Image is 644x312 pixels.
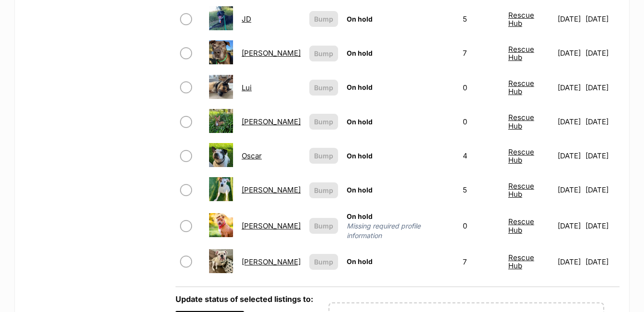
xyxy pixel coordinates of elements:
[347,212,373,220] span: On hold
[459,173,503,206] td: 5
[242,257,301,266] a: [PERSON_NAME]
[309,254,338,270] button: Bump
[309,80,338,96] button: Bump
[585,105,619,138] td: [DATE]
[459,2,503,36] td: 5
[508,45,534,62] a: Rescue Hub
[314,221,333,231] span: Bump
[554,173,585,206] td: [DATE]
[585,2,619,36] td: [DATE]
[209,40,233,64] img: Jeffrey
[347,257,373,265] span: On hold
[309,114,338,130] button: Bump
[459,71,503,104] td: 0
[347,186,373,194] span: On hold
[347,49,373,57] span: On hold
[309,46,338,61] button: Bump
[314,185,333,195] span: Bump
[508,113,534,130] a: Rescue Hub
[585,245,619,278] td: [DATE]
[585,139,619,172] td: [DATE]
[508,147,534,165] a: Rescue Hub
[347,152,373,160] span: On hold
[242,83,252,92] a: Lui
[459,208,503,244] td: 0
[347,118,373,126] span: On hold
[242,185,301,194] a: [PERSON_NAME]
[554,71,585,104] td: [DATE]
[209,6,233,30] img: JD
[309,148,338,164] button: Bump
[242,14,251,24] a: JD
[585,71,619,104] td: [DATE]
[242,151,262,160] a: Oscar
[554,139,585,172] td: [DATE]
[554,105,585,138] td: [DATE]
[176,294,313,304] label: Update status of selected listings to:
[459,139,503,172] td: 4
[508,253,534,270] a: Rescue Hub
[508,11,534,28] a: Rescue Hub
[508,79,534,96] a: Rescue Hub
[347,15,373,23] span: On hold
[554,2,585,36] td: [DATE]
[459,245,503,278] td: 7
[314,83,333,93] span: Bump
[508,217,534,234] a: Rescue Hub
[309,218,338,234] button: Bump
[459,36,503,70] td: 7
[314,14,333,24] span: Bump
[554,36,585,70] td: [DATE]
[585,173,619,206] td: [DATE]
[242,221,301,230] a: [PERSON_NAME]
[314,117,333,127] span: Bump
[585,208,619,244] td: [DATE]
[309,182,338,198] button: Bump
[508,181,534,199] a: Rescue Hub
[314,48,333,59] span: Bump
[242,117,301,126] a: [PERSON_NAME]
[347,83,373,91] span: On hold
[459,105,503,138] td: 0
[314,151,333,161] span: Bump
[554,245,585,278] td: [DATE]
[554,208,585,244] td: [DATE]
[347,221,454,240] span: Missing required profile information
[314,257,333,267] span: Bump
[242,48,301,58] a: [PERSON_NAME]
[209,213,233,237] img: Ruby Rose
[585,36,619,70] td: [DATE]
[309,11,338,27] button: Bump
